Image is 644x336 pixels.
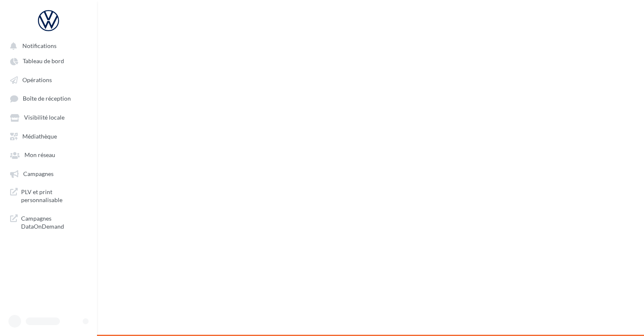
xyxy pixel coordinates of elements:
a: Tableau de bord [5,53,92,68]
span: Médiathèque [22,133,57,140]
a: Visibilité locale [5,109,92,125]
a: Boîte de réception [5,91,92,106]
span: Notifications [22,42,57,49]
span: PLV et print personnalisable [21,188,87,204]
span: Campagnes DataOnDemand [21,214,87,231]
span: Tableau de bord [23,58,64,65]
a: PLV et print personnalisable [5,184,92,208]
span: Boîte de réception [23,95,71,102]
span: Visibilité locale [24,114,65,121]
a: Campagnes [5,166,92,181]
a: Opérations [5,72,92,87]
span: Campagnes [23,170,54,177]
span: Mon réseau [24,152,55,159]
a: Campagnes DataOnDemand [5,211,92,234]
a: Médiathèque [5,128,92,144]
span: Opérations [22,76,52,83]
a: Mon réseau [5,147,92,162]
